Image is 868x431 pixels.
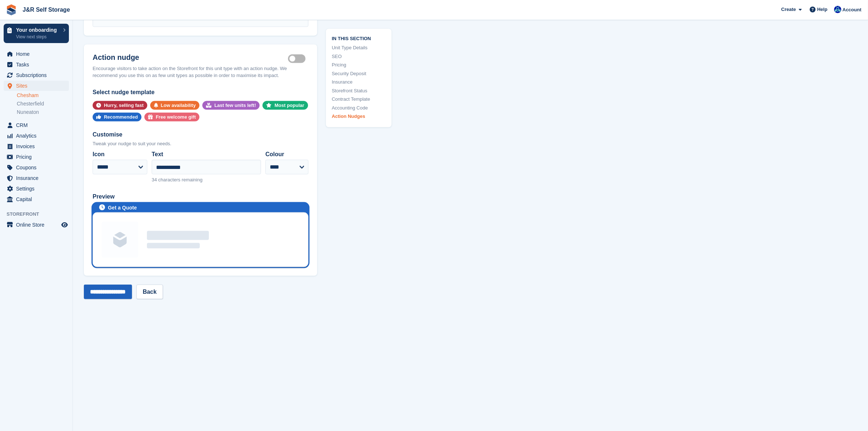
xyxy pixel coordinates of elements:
[842,6,861,14] span: Account
[781,6,796,13] span: Create
[93,53,288,62] h2: Action nudge
[93,150,147,159] label: Icon
[16,220,60,230] span: Online Store
[4,220,69,230] a: menu
[16,152,60,162] span: Pricing
[16,27,59,32] p: Your onboarding
[16,49,60,59] span: Home
[4,194,69,204] a: menu
[152,177,157,182] span: 34
[4,131,69,141] a: menu
[4,152,69,162] a: menu
[156,113,196,122] div: Free welcome gift
[16,162,60,173] span: Coupons
[332,113,386,120] a: Action Nudges
[4,24,69,43] a: Your onboarding View next steps
[332,53,386,60] a: SEO
[6,4,17,15] img: stora-icon-8386f47178a22dfd0bd8f6a31ec36ba5ce8667c1dd55bd0f319d3a0aa187defe.svg
[4,120,69,130] a: menu
[20,4,73,16] a: J&R Self Storage
[7,211,73,218] span: Storefront
[332,78,386,86] a: Insurance
[4,70,69,80] a: menu
[332,70,386,77] a: Security Deposit
[16,141,60,151] span: Invoices
[93,130,308,139] div: Customise
[332,44,386,51] a: Unit Type Details
[332,96,386,103] a: Contract Template
[16,120,60,130] span: CRM
[150,101,199,110] button: Low availability
[108,204,137,212] div: Get a Quote
[152,150,261,159] label: Text
[16,34,59,40] p: View next steps
[16,81,60,91] span: Sites
[104,113,138,122] div: Recommended
[265,150,308,159] label: Colour
[93,88,308,97] div: Select nudge template
[4,162,69,173] a: menu
[17,109,69,116] a: Nuneaton
[17,92,69,99] a: Chesham
[4,141,69,151] a: menu
[262,101,308,110] button: Most popular
[158,177,202,182] span: characters remaining
[834,6,841,13] img: Steve Revell
[214,101,256,110] div: Last few units left!
[202,101,260,110] button: Last few units left!
[16,184,60,194] span: Settings
[817,6,828,13] span: Help
[93,101,147,110] button: Hurry, selling fast
[144,113,199,122] button: Free welcome gift
[93,65,308,79] div: Encourage visitors to take action on the Storefront for this unit type with an action nudge. We r...
[161,101,196,110] div: Low availability
[288,58,308,59] label: Is active
[4,184,69,194] a: menu
[4,49,69,59] a: menu
[136,285,163,299] a: Back
[60,220,69,229] a: Preview store
[93,192,308,201] div: Preview
[16,131,60,141] span: Analytics
[4,81,69,91] a: menu
[332,87,386,94] a: Storefront Status
[93,140,308,147] div: Tweak your nudge to suit your needs.
[17,100,69,107] a: Chesterfield
[332,61,386,69] a: Pricing
[16,173,60,183] span: Insurance
[4,173,69,183] a: menu
[4,59,69,70] a: menu
[332,34,386,41] span: In this section
[332,104,386,111] a: Accounting Code
[16,70,60,80] span: Subscriptions
[102,222,138,258] img: Unit group image placeholder
[93,113,141,122] button: Recommended
[16,59,60,70] span: Tasks
[16,194,60,204] span: Capital
[104,101,144,110] div: Hurry, selling fast
[275,101,304,110] div: Most popular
